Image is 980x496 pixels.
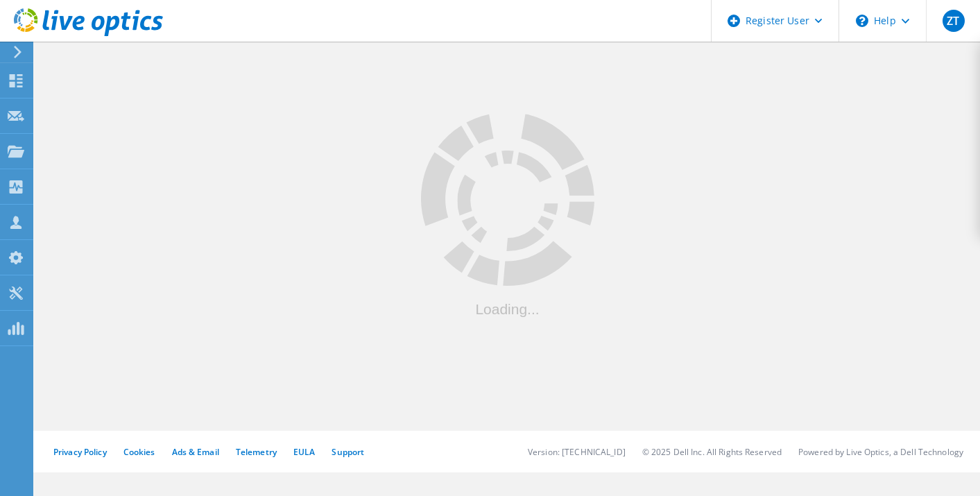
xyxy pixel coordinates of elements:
a: Ads & Email [172,446,219,458]
span: ZT [947,15,959,26]
a: Cookies [123,446,155,458]
li: Version: [TECHNICAL_ID] [528,446,626,458]
div: Loading... [421,302,594,316]
li: Powered by Live Optics, a Dell Technology [798,446,963,458]
a: EULA [293,446,315,458]
svg: \n [856,15,868,27]
li: © 2025 Dell Inc. All Rights Reserved [642,446,782,458]
a: Privacy Policy [53,446,107,458]
a: Telemetry [236,446,277,458]
a: Live Optics Dashboard [14,29,163,39]
a: Support [332,446,364,458]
